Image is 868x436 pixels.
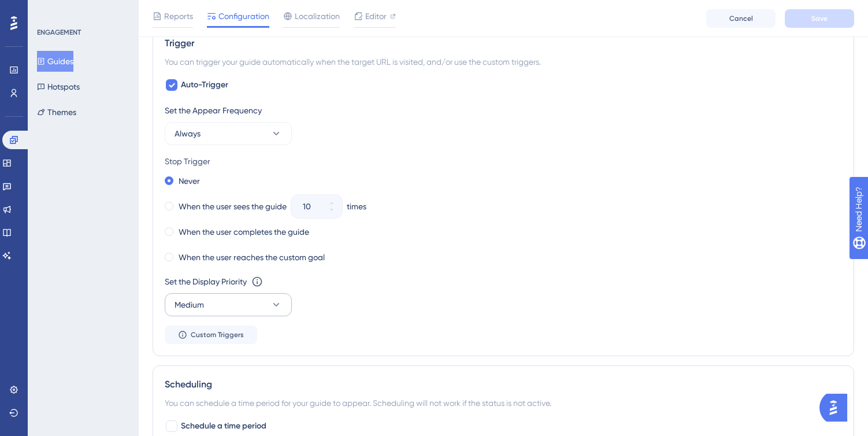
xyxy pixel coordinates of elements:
span: Schedule a time period [181,419,266,433]
div: times [347,199,366,213]
iframe: UserGuiding AI Assistant Launcher [819,390,854,425]
span: Always [175,127,201,141]
span: Localization [295,9,340,23]
div: You can trigger your guide automatically when the target URL is visited, and/or use the custom tr... [165,55,842,69]
span: Auto-Trigger [181,78,228,92]
span: Save [811,14,828,23]
label: When the user completes the guide [179,225,309,239]
button: Hotspots [37,76,80,97]
button: Medium [165,293,292,316]
div: Set the Appear Frequency [165,104,842,117]
button: Always [165,122,292,145]
span: Medium [175,298,204,312]
div: Scheduling [165,378,842,391]
div: You can schedule a time period for your guide to appear. Scheduling will not work if the status i... [165,396,842,410]
label: Never [179,174,200,188]
button: Custom Triggers [165,326,257,344]
label: When the user reaches the custom goal [179,250,325,264]
button: Save [785,9,854,28]
span: Custom Triggers [191,330,244,339]
label: When the user sees the guide [179,199,287,213]
div: Trigger [165,36,842,50]
span: Cancel [729,14,753,23]
span: Editor [365,9,387,23]
span: Need Help? [27,3,72,17]
div: Stop Trigger [165,154,842,168]
button: Cancel [706,9,776,28]
span: Configuration [218,9,269,23]
div: Set the Display Priority [165,275,247,289]
div: ENGAGEMENT [37,28,81,37]
button: Themes [37,102,76,123]
button: Guides [37,51,73,72]
span: Reports [164,9,193,23]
